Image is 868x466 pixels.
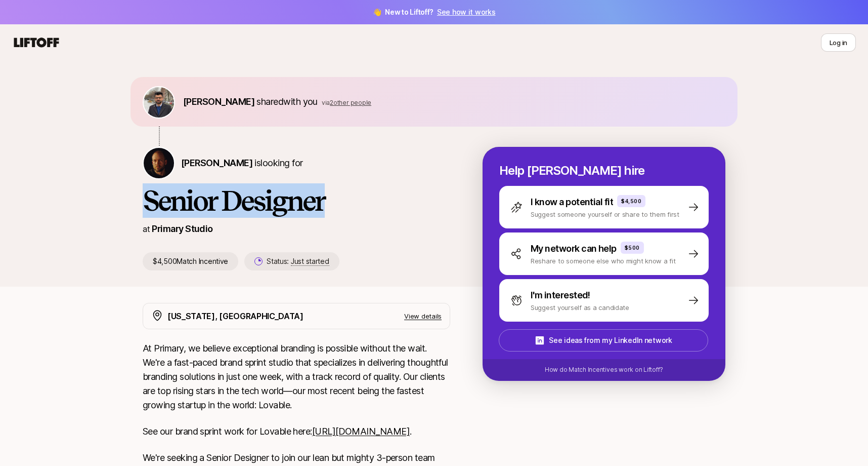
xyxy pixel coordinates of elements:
[821,33,856,52] button: Log in
[143,424,450,439] p: See our brand sprint work for Lovable here: .
[143,185,450,216] h1: Senior Designer
[267,255,329,267] p: Status:
[531,209,679,219] p: Suggest someone yourself or share to them first
[545,365,663,374] p: How do Match Incentives work on Liftoff?
[152,223,212,234] a: Primary Studio
[437,8,496,16] a: See how it works
[531,195,613,209] p: I know a potential fit
[330,99,371,106] span: 2 other people
[322,99,330,106] span: via
[499,329,708,352] button: See ideas from my LinkedIn network
[549,334,672,346] p: See ideas from my LinkedIn network
[625,244,640,252] p: $500
[621,197,641,205] p: $4,500
[183,95,371,109] p: shared
[404,311,442,321] p: View details
[499,164,709,178] p: Help [PERSON_NAME] hire
[312,426,410,437] a: [URL][DOMAIN_NAME]
[144,148,174,178] img: Nicholas Pattison
[167,309,303,323] p: [US_STATE], [GEOGRAPHIC_DATA]
[143,341,450,412] p: At Primary, we believe exceptional branding is possible without the wait. We're a fast-paced bran...
[531,288,590,302] p: I'm interested!
[181,158,252,168] span: [PERSON_NAME]
[144,87,174,118] img: bd4da4d7_5cf5_45b3_8595_1454a3ab2b2e.jpg
[283,96,318,107] span: with you
[373,6,496,18] span: 👋 New to Liftoff?
[531,256,676,266] p: Reshare to someone else who might know a fit
[531,242,617,256] p: My network can help
[143,222,150,236] p: at
[291,257,329,266] span: Just started
[183,96,254,107] span: [PERSON_NAME]
[181,156,302,170] p: is looking for
[531,302,629,313] p: Suggest yourself as a candidate
[143,252,238,270] p: $4,500 Match Incentive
